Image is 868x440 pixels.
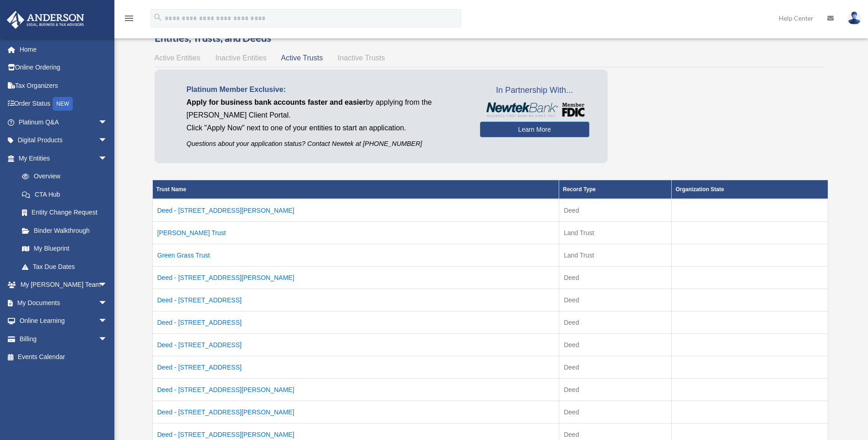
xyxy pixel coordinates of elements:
[155,54,200,62] span: Active Entities
[53,97,73,111] div: NEW
[6,312,121,330] a: Online Learningarrow_drop_down
[559,356,672,379] td: Deed
[6,113,121,131] a: Platinum Q&Aarrow_drop_down
[124,16,135,24] a: menu
[152,311,559,334] td: Deed - [STREET_ADDRESS]
[152,356,559,379] td: Deed - [STREET_ADDRESS]
[98,131,117,150] span: arrow_drop_down
[338,54,385,62] span: Inactive Trusts
[847,11,861,25] img: User Pic
[6,76,121,95] a: Tax Organizers
[124,13,135,24] i: menu
[152,244,559,267] td: Green Grass Trust
[187,83,466,96] p: Platinum Member Exclusive:
[187,138,466,150] p: Questions about your application status? Contact Newtek at [PHONE_NUMBER]
[480,83,589,98] span: In Partnership With...
[559,222,672,244] td: Land Trust
[13,167,112,186] a: Overview
[13,185,117,204] a: CTA Hub
[6,95,121,113] a: Order StatusNEW
[559,289,672,311] td: Deed
[672,180,828,199] th: Organization State
[152,267,559,289] td: Deed - [STREET_ADDRESS][PERSON_NAME]
[6,348,121,366] a: Events Calendar
[559,244,672,267] td: Land Trust
[152,379,559,401] td: Deed - [STREET_ADDRESS][PERSON_NAME]
[4,11,87,29] img: Anderson Advisors Platinum Portal
[6,149,117,167] a: My Entitiesarrow_drop_down
[152,289,559,311] td: Deed - [STREET_ADDRESS]
[6,330,121,348] a: Billingarrow_drop_down
[6,276,121,294] a: My [PERSON_NAME] Teamarrow_drop_down
[13,240,117,258] a: My Blueprint
[559,311,672,334] td: Deed
[187,122,466,134] p: Click "Apply Now" next to one of your entities to start an application.
[98,149,117,168] span: arrow_drop_down
[153,12,163,22] i: search
[480,122,589,137] a: Learn More
[6,59,121,77] a: Online Ordering
[281,54,323,62] span: Active Trusts
[559,334,672,356] td: Deed
[6,131,121,150] a: Digital Productsarrow_drop_down
[13,258,117,276] a: Tax Due Dates
[559,379,672,401] td: Deed
[559,401,672,424] td: Deed
[152,180,559,199] th: Trust Name
[559,267,672,289] td: Deed
[187,96,466,122] p: by applying from the [PERSON_NAME] Client Portal.
[152,401,559,424] td: Deed - [STREET_ADDRESS][PERSON_NAME]
[152,199,559,222] td: Deed - [STREET_ADDRESS][PERSON_NAME]
[187,98,366,106] span: Apply for business bank accounts faster and easier
[559,199,672,222] td: Deed
[6,294,121,312] a: My Documentsarrow_drop_down
[98,330,117,349] span: arrow_drop_down
[98,312,117,331] span: arrow_drop_down
[98,276,117,295] span: arrow_drop_down
[559,180,672,199] th: Record Type
[152,222,559,244] td: [PERSON_NAME] Trust
[6,40,121,59] a: Home
[215,54,266,62] span: Inactive Entities
[485,102,585,117] img: NewtekBankLogoSM.png
[13,221,117,240] a: Binder Walkthrough
[98,294,117,312] span: arrow_drop_down
[98,113,117,132] span: arrow_drop_down
[152,334,559,356] td: Deed - [STREET_ADDRESS]
[13,204,117,222] a: Entity Change Request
